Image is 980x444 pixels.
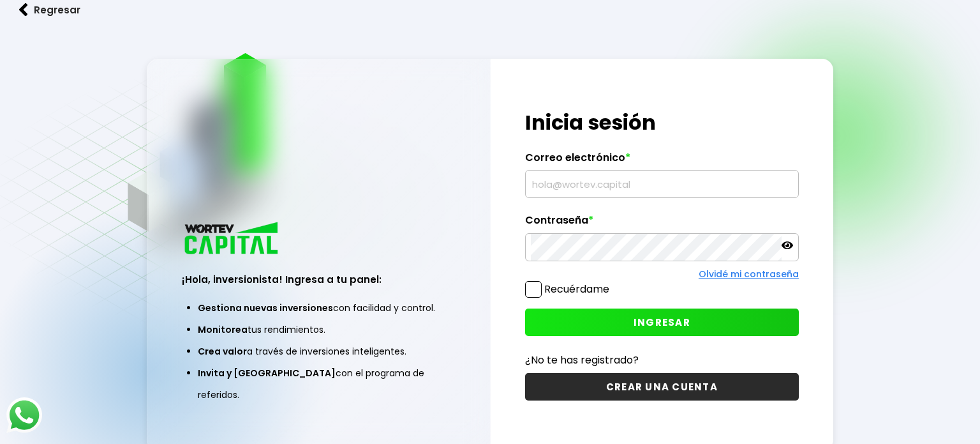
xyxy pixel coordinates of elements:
span: Crea valor [198,345,247,358]
span: Gestiona nuevas inversiones [198,302,333,314]
span: Monitorea [198,323,248,336]
button: INGRESAR [525,309,799,336]
h3: ¡Hola, inversionista! Ingresa a tu panel: [182,272,456,287]
img: logo_wortev_capital [182,220,283,258]
h1: Inicia sesión [525,107,799,138]
label: Correo electrónico [525,151,799,171]
a: Olvidé mi contraseña [699,268,799,280]
img: logos_whatsapp-icon.242b2217.svg [6,397,42,433]
li: con el programa de referidos. [198,362,440,406]
button: CREAR UNA CUENTA [525,373,799,401]
label: Contraseña [525,214,799,233]
label: Recuérdame [544,282,609,296]
li: a través de inversiones inteligentes. [198,341,440,362]
p: ¿No te has registrado? [525,352,799,368]
span: INGRESAR [634,316,690,329]
li: tus rendimientos. [198,319,440,341]
input: hola@wortev.capital [531,171,793,197]
a: ¿No te has registrado?CREAR UNA CUENTA [525,352,799,401]
li: con facilidad y control. [198,297,440,319]
img: flecha izquierda [19,3,28,17]
span: Invita y [GEOGRAPHIC_DATA] [198,367,336,379]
